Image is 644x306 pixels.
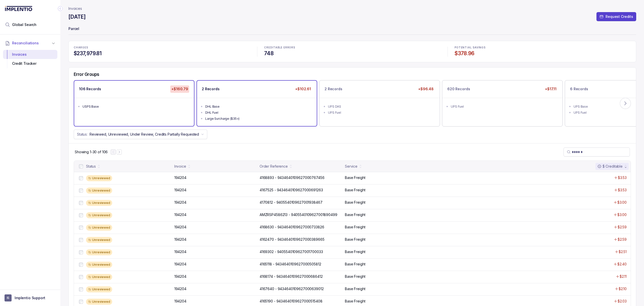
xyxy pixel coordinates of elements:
p: +$96.48 [417,85,435,93]
p: Base Freight [345,274,365,279]
p: Showing 1-30 of 106 [75,149,108,155]
div: Unreviewed [86,286,112,292]
p: 194204 [174,274,186,279]
p: +$102.61 [294,85,312,93]
p: 4165118 - 9434640109627000505812 [260,262,321,267]
span: Global Search [12,22,36,27]
h4: [DATE] [68,13,86,20]
p: $2.59 [618,237,627,242]
p: 4167525 - 9434640109627000691263 [260,188,323,193]
p: $3.53 [618,188,627,193]
p: 2 Records [325,86,342,91]
p: Base Freight [345,249,365,254]
div: $ Creditable [597,164,623,169]
p: 4170812 - 9405540109627001938467 [260,200,323,205]
div: Unreviewed [86,188,112,194]
p: 194204 [174,188,186,193]
p: Base Freight [345,225,365,230]
p: 194204 [174,237,186,242]
span: Reconciliations [12,41,39,46]
p: Implentio Support [15,295,45,300]
div: DHL Fuel [205,110,311,115]
h4: $237,979.81 [74,50,250,57]
p: 194204 [174,225,186,230]
p: $2.03 [618,299,627,304]
h5: Error Groups [74,72,99,77]
p: 620 Records [447,86,470,91]
button: Next Page [117,149,122,155]
input: checkbox-checkbox [79,213,83,217]
p: +$160.79 [170,85,189,93]
input: checkbox-checkbox [79,263,83,267]
div: Remaining page entries [75,149,108,155]
div: UPS Fuel [328,110,434,115]
input: checkbox-checkbox [79,275,83,279]
div: Status [86,164,96,169]
div: UPS Fuel [451,104,557,109]
p: 194204 [174,249,186,254]
div: Unreviewed [86,274,112,280]
p: $2.59 [618,225,627,230]
a: Invoices [68,6,82,11]
p: 4165190 - 9434640109627000515408 [260,299,323,304]
p: 106 Records [79,86,101,91]
p: Base Freight [345,237,365,242]
p: 194204 [174,286,186,291]
div: Unreviewed [86,212,112,218]
p: 6 Records [570,86,588,91]
p: Base Freight [345,200,365,205]
p: 2 Records [202,86,220,91]
p: 4167640 - 9434640109627000639012 [260,286,324,291]
h4: 748 [264,50,440,57]
p: $2.11 [620,274,627,279]
div: Unreviewed [86,200,112,206]
p: $2.40 [617,262,627,267]
div: DHL Base [205,104,311,109]
div: Invoices [7,50,53,59]
p: CREDITABLE ERRORS [264,46,440,49]
div: Invoice [174,164,186,169]
button: User initialsImplentio Support [5,294,56,301]
p: Base Freight [345,175,365,180]
p: Base Freight [345,262,365,267]
input: checkbox-checkbox [79,226,83,230]
div: Credit Tracker [7,59,53,68]
p: Request Credits [606,14,633,19]
div: Unreviewed [86,225,112,231]
p: $2.51 [619,249,627,254]
p: Reviewed, Unreviewed, Under Review, Credits Partially Requested [90,132,199,137]
p: Status: [77,132,88,137]
p: 4168630 - 9434640109627000733826 [260,225,324,230]
p: Parcel [68,24,636,34]
span: User initials [5,294,12,301]
div: Order Reference [260,164,288,169]
div: Collapse Icon [57,6,63,12]
nav: breadcrumb [68,6,82,11]
div: Unreviewed [86,175,112,181]
div: Unreviewed [86,262,112,268]
input: checkbox-checkbox [79,238,83,242]
p: 4169302 - 9405540109627001700033 [260,249,323,254]
input: checkbox-checkbox [79,176,83,180]
div: Service [345,164,357,169]
p: 194204 [174,262,186,267]
button: Status:Reviewed, Unreviewed, Under Review, Credits Partially Requested [74,130,207,139]
p: CHARGES [74,46,250,49]
button: Reconciliations [3,38,57,49]
p: $3.00 [617,212,627,217]
p: Base Freight [345,299,365,304]
p: 194204 [174,175,186,180]
p: 4168893 - 9434640109627000767456 [260,175,325,180]
div: Unreviewed [86,237,112,243]
p: +$17.11 [544,85,557,93]
h4: $378.96 [455,50,631,57]
input: checkbox-checkbox [79,287,83,291]
div: USPS Base [83,104,189,109]
input: checkbox-checkbox [79,164,83,168]
p: 4168174 - 9434640109627000686412 [260,274,323,279]
input: checkbox-checkbox [79,201,83,205]
p: $2.10 [619,286,627,291]
p: Base Freight [345,286,365,291]
div: Unreviewed [86,299,112,305]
